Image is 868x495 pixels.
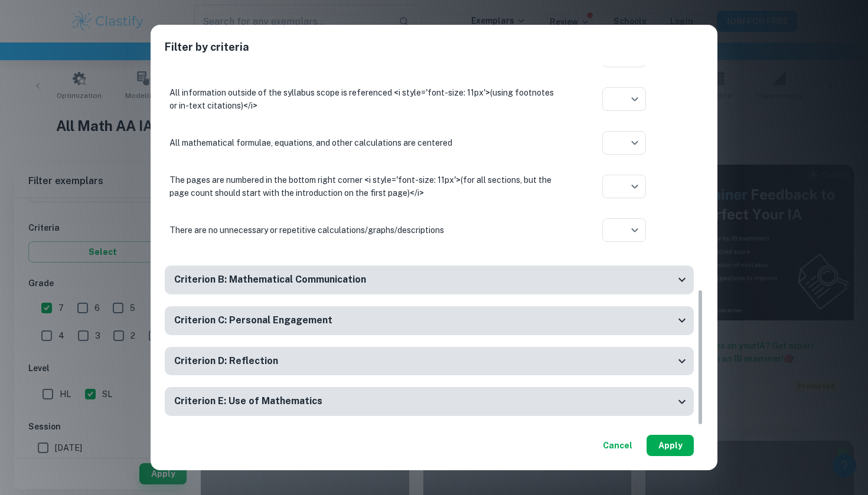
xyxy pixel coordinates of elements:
button: Apply [647,435,694,456]
p: There are no unnecessary or repetitive calculations/graphs/descriptions [169,224,559,237]
h6: Criterion C: Personal Engagement [174,313,332,328]
p: The pages are numbered in the bottom right corner <i style='font-size: 11px'>(for all sections, b... [169,173,559,199]
button: Cancel [598,435,637,456]
div: Criterion B: Mathematical Communication [165,265,694,294]
p: All mathematical formulae, equations, and other calculations are centered [169,136,559,149]
h6: Criterion D: Reflection [174,354,278,369]
h6: Criterion B: Mathematical Communication [174,273,366,287]
div: Criterion D: Reflection [165,347,694,376]
p: All information outside of the syllabus scope is referenced <i style='font-size: 11px'>(using foo... [169,86,559,112]
h2: Filter by criteria [165,39,703,65]
div: Criterion C: Personal Engagement [165,306,694,335]
div: Criterion E: Use of Mathematics [165,387,694,416]
h6: Criterion E: Use of Mathematics [174,394,322,409]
